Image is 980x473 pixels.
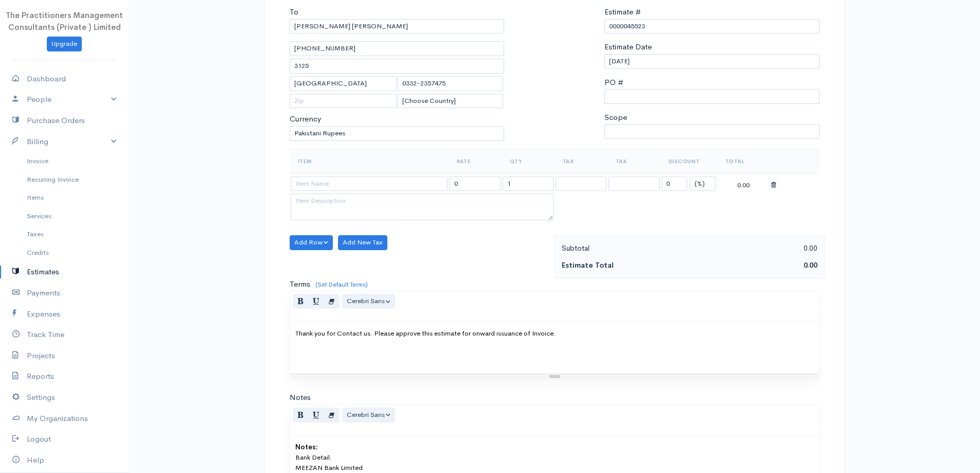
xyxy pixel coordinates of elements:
[295,443,318,451] b: Notes:
[608,149,661,173] th: Tax
[295,329,556,338] span: Thank you for Contact us. Please approve this estimate for onward issuance of Invoice.
[718,178,769,190] div: 0.00
[308,294,324,309] button: Underline (CTRL+U)
[293,408,309,423] button: Bold (CTRL+B)
[342,294,396,309] button: Font Family
[557,242,690,255] div: Subtotal
[661,149,717,173] th: Discount
[398,76,503,91] input: State
[47,37,82,51] a: Upgrade
[604,54,819,69] input: dd-mm-yyyy
[324,408,340,423] button: Remove Font Style (CTRL+\)
[308,408,324,423] button: Underline (CTRL+U)
[290,6,298,18] label: To
[502,149,555,173] th: Qty
[290,278,310,290] label: Terms
[347,296,385,305] span: Cerebri Sans
[290,392,311,404] label: Notes
[338,235,387,250] button: Add New Tax
[290,41,505,56] input: Email
[290,113,321,125] label: Currency
[604,6,641,18] label: Estimate #
[290,235,333,250] button: Add Row
[293,294,309,309] button: Bold (CTRL+B)
[347,410,385,419] span: Cerebri Sans
[290,149,449,173] th: Item
[290,374,819,379] div: Resize
[717,149,770,173] th: Total
[562,260,614,270] strong: Estimate Total
[604,41,652,53] label: Estimate Date
[290,94,397,109] input: Zip
[604,112,627,124] label: Scope
[6,10,123,32] span: The Practitioners Management Consultants (Private ) Limited
[315,281,368,289] a: (Set Default Terms)
[342,408,396,423] button: Font Family
[290,76,397,91] input: City
[604,77,623,89] label: PO #
[324,294,340,309] button: Remove Font Style (CTRL+\)
[291,177,448,191] input: Item Name
[449,149,502,173] th: Rate
[689,242,823,255] div: 0.00
[555,149,608,173] th: Tax
[804,260,817,270] span: 0.00
[290,59,505,74] input: Address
